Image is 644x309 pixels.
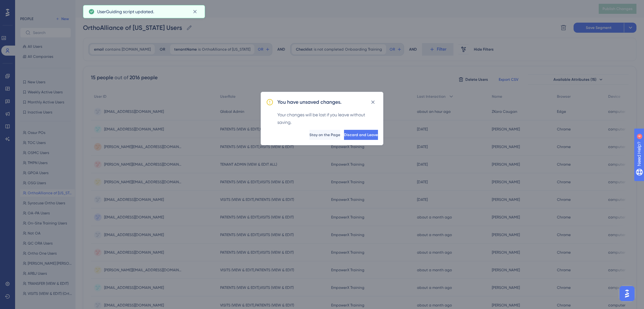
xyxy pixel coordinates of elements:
h2: You have unsaved changes. [277,98,341,106]
iframe: UserGuiding AI Assistant Launcher [618,284,636,303]
span: Need Help? [15,2,39,9]
div: Your changes will be lost if you leave without saving. [277,111,378,126]
span: Stay on the Page [309,132,340,137]
span: UserGuiding script updated. [97,8,154,15]
span: Discard and Leave [344,132,378,137]
div: 4 [44,3,46,8]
